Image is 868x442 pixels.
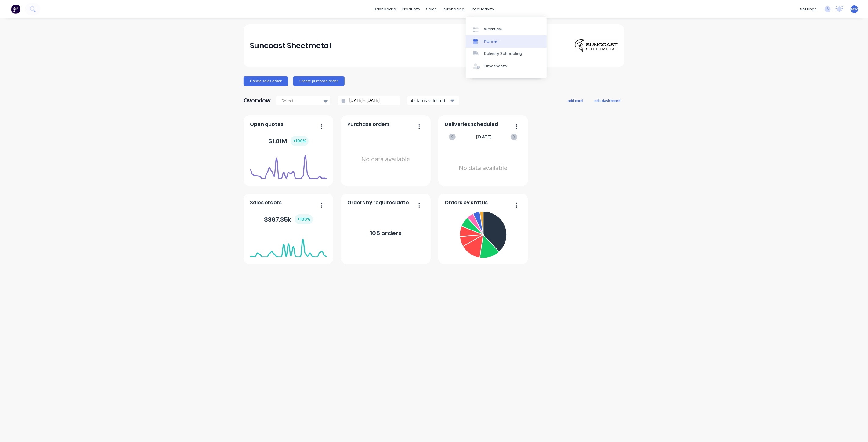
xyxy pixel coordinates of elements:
a: Delivery Scheduling [466,48,547,60]
div: products [400,5,423,14]
span: Open quotes [250,121,284,128]
div: Delivery Scheduling [484,51,522,56]
div: Workflow [484,27,502,32]
div: Suncoast Sheetmetal [250,40,331,52]
span: Deliveries scheduled [445,121,498,128]
div: sales [423,5,440,14]
div: + 100 % [295,214,313,224]
button: add card [564,96,587,104]
button: edit dashboard [590,96,624,104]
div: 105 orders [370,229,402,238]
img: Factory [11,5,20,14]
a: Workflow [466,23,547,35]
div: Planner [484,39,498,44]
button: Create sales order [244,76,288,86]
div: 4 status selected [411,97,449,104]
button: 4 status selected [407,96,459,105]
div: $ 1.01M [268,136,309,146]
div: productivity [468,5,497,14]
div: $ 387.35k [264,214,313,224]
a: dashboard [371,5,400,14]
div: Overview [244,94,271,107]
div: No data available [445,148,522,188]
img: Suncoast Sheetmetal [575,39,618,52]
div: No data available [348,130,424,188]
span: Orders by required date [348,199,409,206]
button: Create purchase order [293,76,345,86]
span: Orders by status [445,199,488,206]
div: purchasing [440,5,468,14]
div: + 100 % [291,136,309,146]
span: Purchase orders [348,121,390,128]
div: Timesheets [484,63,507,69]
a: Timesheets [466,60,547,72]
a: Planner [466,35,547,48]
span: [DATE] [476,134,492,140]
div: settings [797,5,820,14]
span: MW [851,6,858,12]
